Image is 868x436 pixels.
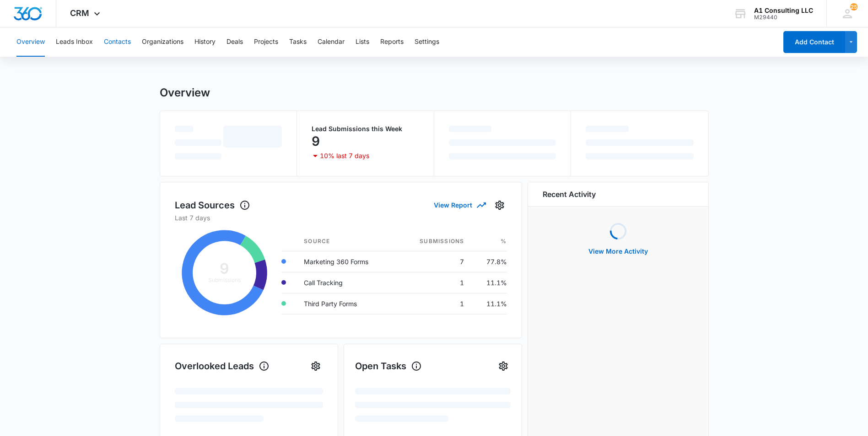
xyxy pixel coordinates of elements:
button: Tasks [289,27,307,57]
button: Reports [380,27,404,57]
h1: Open Tasks [355,359,422,373]
button: Projects [254,27,278,57]
td: Third Party Forms [297,293,397,314]
p: 9 [312,134,320,149]
div: account id [754,14,813,21]
td: 11.1% [471,272,507,293]
button: Deals [226,27,243,57]
div: notifications count [850,3,857,11]
button: Organizations [142,27,183,57]
button: View Report [434,197,485,213]
button: Settings [492,198,507,213]
button: Settings [415,27,439,57]
p: 10% last 7 days [320,153,369,159]
td: 11.1% [471,293,507,314]
th: Submissions [397,232,471,251]
h1: Lead Sources [175,198,250,212]
button: Add Contact [783,31,845,53]
button: Settings [308,359,323,373]
h1: Overlooked Leads [175,359,270,373]
td: 1 [397,293,471,314]
td: 77.8% [471,251,507,272]
button: Calendar [318,27,345,57]
td: 1 [397,272,471,293]
td: 7 [397,251,471,272]
td: Call Tracking [297,272,397,293]
button: Settings [496,359,511,373]
h6: Recent Activity [543,189,596,200]
th: Source [297,232,397,251]
span: 25 [850,3,857,11]
button: Overview [16,27,45,57]
p: Last 7 days [175,213,507,223]
div: account name [754,7,813,14]
button: Contacts [104,27,131,57]
span: CRM [70,8,89,18]
button: Leads Inbox [56,27,93,57]
button: View More Activity [579,240,657,262]
h1: Overview [160,86,210,100]
button: Lists [356,27,369,57]
td: Marketing 360 Forms [297,251,397,272]
button: History [194,27,216,57]
p: Lead Submissions this Week [312,126,419,132]
th: % [471,232,507,251]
